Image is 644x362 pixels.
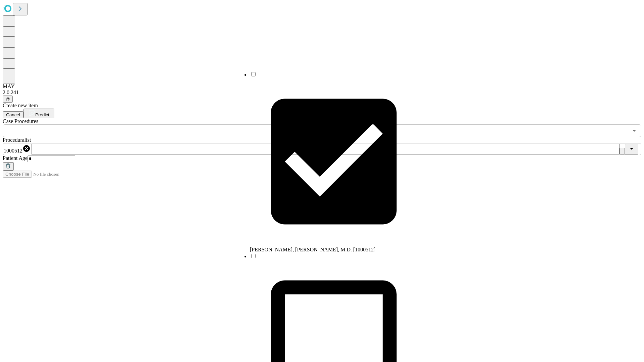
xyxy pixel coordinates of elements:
[23,109,54,118] button: Predict
[3,89,641,96] div: 2.0.241
[250,247,376,252] span: [PERSON_NAME], [PERSON_NAME], M.D. [1000512]
[3,103,38,108] span: Create new item
[3,118,38,124] span: Scheduled Procedure
[620,148,625,155] button: Clear
[4,148,22,154] span: 1000512
[3,111,23,118] button: Cancel
[35,112,49,117] span: Predict
[3,155,28,161] span: Patient Age
[4,144,31,154] div: 1000512
[6,112,20,117] span: Cancel
[3,96,13,103] button: @
[625,144,638,155] button: Close
[5,97,10,102] span: @
[3,83,641,89] div: MAY
[630,126,639,135] button: Open
[3,137,31,143] span: Proceduralist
